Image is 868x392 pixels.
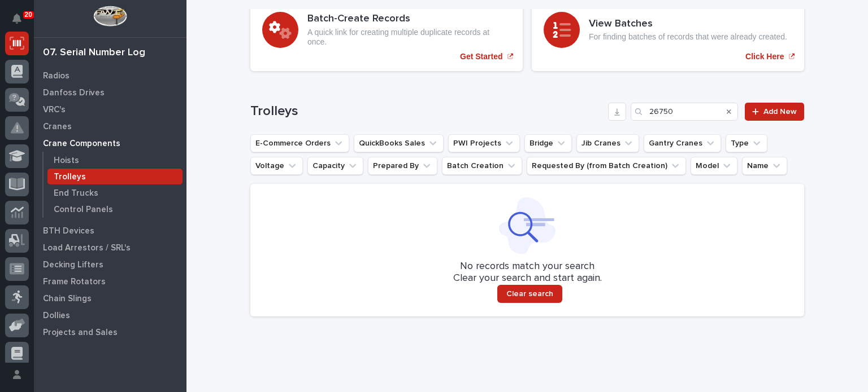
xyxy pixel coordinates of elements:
[43,311,70,321] p: Dollies
[745,103,804,121] a: Add New
[250,157,303,175] button: Voltage
[34,290,186,307] a: Chain Slings
[44,152,186,168] a: Hoists
[368,157,437,175] button: Prepared By
[264,261,791,273] p: No records match your search
[644,134,721,152] button: Gantry Cranes
[54,205,113,215] p: Control Panels
[43,260,103,270] p: Decking Lifters
[524,134,572,152] button: Bridge
[43,105,66,115] p: VRC's
[93,6,127,27] img: Workspace Logo
[34,101,186,118] a: VRC's
[691,157,737,175] button: Model
[43,277,106,287] p: Frame Rotators
[763,108,797,116] span: Add New
[43,88,105,98] p: Danfoss Drives
[43,243,131,253] p: Load Arrestors / SRL's
[43,328,118,338] p: Projects and Sales
[448,134,520,152] button: PWI Projects
[34,67,186,84] a: Radios
[43,226,94,236] p: BTH Devices
[497,285,562,303] button: Clear search
[307,28,511,47] p: A quick link for creating multiple duplicate records at once.
[589,18,787,30] h3: View Batches
[527,157,686,175] button: Requested By (from Batch Creation)
[307,13,511,25] h3: Batch-Create Records
[34,118,186,135] a: Cranes
[43,139,120,149] p: Crane Components
[44,185,186,201] a: End Trucks
[44,169,186,184] a: Trolleys
[34,239,186,256] a: Load Arrestors / SRL's
[43,71,70,81] p: Radios
[44,201,186,217] a: Control Panels
[506,289,553,299] span: Clear search
[43,47,145,59] div: 07. Serial Number Log
[442,157,522,175] button: Batch Creation
[54,172,86,182] p: Trolleys
[250,134,349,152] button: E-Commerce Orders
[34,324,186,341] a: Projects and Sales
[589,32,787,42] p: For finding batches of records that were already created.
[631,103,738,121] input: Search
[25,11,32,19] p: 20
[745,52,784,61] p: Click Here
[34,222,186,239] a: BTH Devices
[726,134,767,152] button: Type
[576,134,639,152] button: Jib Cranes
[354,134,444,152] button: QuickBooks Sales
[54,156,79,166] p: Hoists
[14,14,29,32] div: Notifications20
[43,294,92,304] p: Chain Slings
[34,135,186,152] a: Crane Components
[307,157,363,175] button: Capacity
[34,307,186,324] a: Dollies
[34,84,186,101] a: Danfoss Drives
[460,52,502,61] p: Get Started
[43,122,72,132] p: Cranes
[453,272,602,285] p: Clear your search and start again.
[34,256,186,273] a: Decking Lifters
[742,157,787,175] button: Name
[34,273,186,290] a: Frame Rotators
[250,103,604,120] h1: Trolleys
[5,7,29,30] button: Notifications
[54,188,98,199] p: End Trucks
